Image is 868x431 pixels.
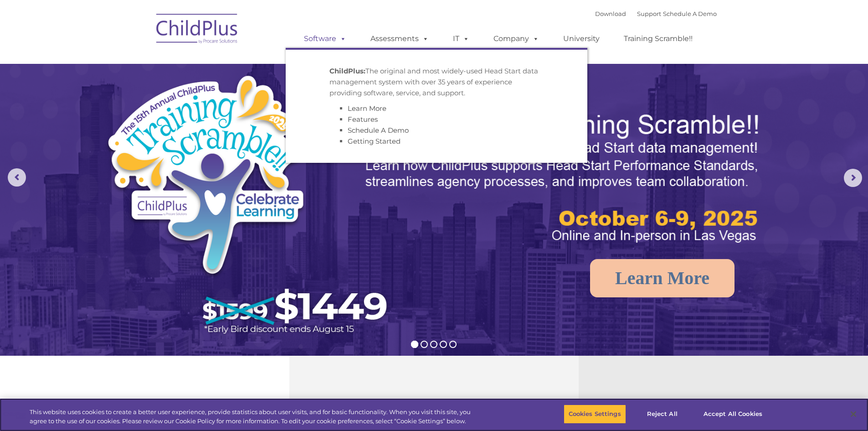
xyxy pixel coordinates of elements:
[348,104,386,113] a: Learn More
[484,30,548,48] a: Company
[843,404,863,424] button: Close
[295,30,355,48] a: Software
[329,67,365,75] strong: ChildPlus:
[554,30,609,48] a: University
[615,30,702,48] a: Training Scramble!!
[634,405,691,424] button: Reject All
[348,137,401,145] a: Getting Started
[127,60,154,67] span: Last name
[329,66,544,99] p: The original and most widely-used Head Start data management system with over 35 years of experie...
[595,10,626,17] a: Download
[564,405,626,424] button: Cookies Settings
[152,7,243,53] img: ChildPlus by Procare Solutions
[361,30,438,48] a: Assessments
[590,259,734,297] a: Learn More
[30,408,478,426] div: This website uses cookies to create a better user experience, provide statistics about user visit...
[348,126,409,135] a: Schedule A Demo
[663,10,717,17] a: Schedule A Demo
[595,10,717,17] font: |
[348,115,378,124] a: Features
[637,10,661,17] a: Support
[699,405,767,424] button: Accept All Cookies
[444,30,478,48] a: IT
[127,98,165,104] span: Phone number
